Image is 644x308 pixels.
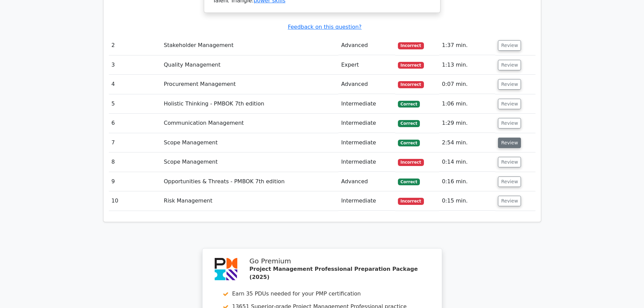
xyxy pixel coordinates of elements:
td: 1:06 min. [439,94,495,114]
button: Review [498,99,521,109]
td: 2 [109,36,161,55]
td: Risk Management [161,191,339,211]
td: 9 [109,172,161,191]
td: Advanced [338,36,395,55]
span: Correct [398,140,420,146]
td: 4 [109,75,161,94]
button: Review [498,40,521,51]
td: 5 [109,94,161,114]
td: Intermediate [338,114,395,133]
td: Intermediate [338,94,395,114]
a: Feedback on this question? [288,24,361,30]
td: Advanced [338,75,395,94]
td: Intermediate [338,191,395,211]
td: 0:14 min. [439,152,495,172]
td: 2:54 min. [439,133,495,152]
span: Correct [398,120,420,127]
td: 8 [109,152,161,172]
td: Procurement Management [161,75,339,94]
td: Advanced [338,172,395,191]
td: Scope Management [161,133,339,152]
td: 1:37 min. [439,36,495,55]
td: Scope Management [161,152,339,172]
td: Expert [338,55,395,75]
button: Review [498,196,521,206]
span: Incorrect [398,81,424,88]
button: Review [498,138,521,148]
button: Review [498,60,521,70]
td: 10 [109,191,161,211]
td: Opportunities & Threats - PMBOK 7th edition [161,172,339,191]
span: Incorrect [398,42,424,49]
span: Incorrect [398,198,424,205]
td: 0:15 min. [439,191,495,211]
span: Correct [398,179,420,185]
td: 0:07 min. [439,75,495,94]
td: Intermediate [338,152,395,172]
td: Communication Management [161,114,339,133]
span: Correct [398,101,420,108]
td: 6 [109,114,161,133]
button: Review [498,118,521,128]
span: Incorrect [398,62,424,69]
td: 7 [109,133,161,152]
span: Incorrect [398,159,424,166]
td: 1:29 min. [439,114,495,133]
td: Intermediate [338,133,395,152]
td: 3 [109,55,161,75]
td: Holistic Thinking - PMBOK 7th edition [161,94,339,114]
td: 1:13 min. [439,55,495,75]
td: Stakeholder Management [161,36,339,55]
button: Review [498,157,521,167]
td: Quality Management [161,55,339,75]
button: Review [498,79,521,90]
td: 0:16 min. [439,172,495,191]
button: Review [498,176,521,187]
